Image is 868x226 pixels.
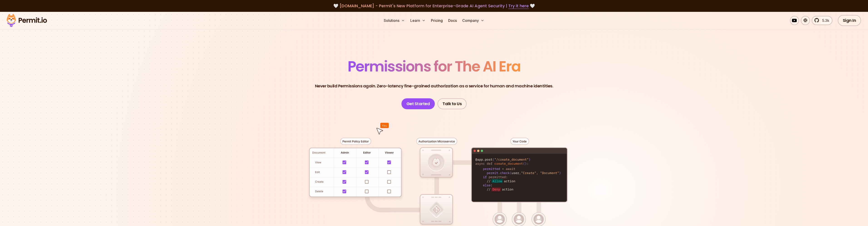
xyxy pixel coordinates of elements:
[315,83,553,89] p: Never build Permissions again. Zero-latency fine-grained authorization as a service for human and...
[5,13,49,28] img: Permit logo
[429,16,445,25] a: Pricing
[11,3,857,9] div: 🤍 🤍
[819,18,829,23] span: 5.3k
[438,98,467,109] a: Talk to Us
[508,3,529,9] a: Try it here
[446,16,459,25] a: Docs
[348,56,521,76] span: Permissions for The AI Era
[401,98,435,109] a: Get Started
[339,3,529,9] span: [DOMAIN_NAME] - Permit's New Platform for Enterprise-Grade AI Agent Security |
[408,16,427,25] button: Learn
[382,16,407,25] button: Solutions
[460,16,486,25] button: Company
[838,15,861,26] a: Sign In
[812,16,832,25] a: 5.3k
